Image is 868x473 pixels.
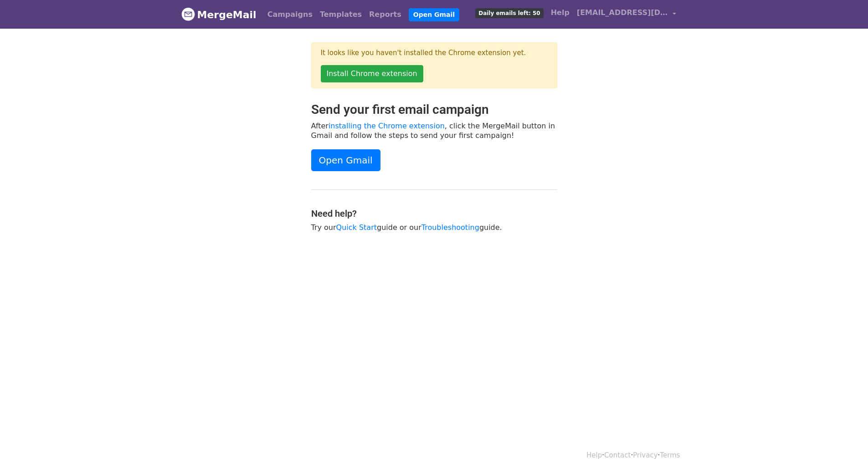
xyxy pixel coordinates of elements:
[181,5,257,24] a: MergeMail
[586,451,602,459] a: Help
[475,8,543,18] span: Daily emails left: 50
[311,102,557,117] h2: Send your first email campaign
[577,7,668,18] span: [EMAIL_ADDRESS][DOMAIN_NAME]
[311,149,380,171] a: Open Gmail
[336,223,377,232] a: Quick Start
[365,5,405,24] a: Reports
[660,451,680,459] a: Terms
[311,208,557,219] h4: Need help?
[311,223,557,232] p: Try our guide or our guide.
[409,8,459,21] a: Open Gmail
[573,4,680,25] a: [EMAIL_ADDRESS][DOMAIN_NAME]
[472,4,547,22] a: Daily emails left: 50
[181,7,195,21] img: MergeMail logo
[421,223,479,232] a: Troubleshooting
[633,451,657,459] a: Privacy
[316,5,365,24] a: Templates
[311,121,557,140] p: After , click the MergeMail button in Gmail and follow the steps to send your first campaign!
[321,65,423,82] a: Install Chrome extension
[321,48,548,58] p: It looks like you haven't installed the Chrome extension yet.
[329,122,445,130] a: installing the Chrome extension
[604,451,631,459] a: Contact
[264,5,316,24] a: Campaigns
[547,4,573,22] a: Help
